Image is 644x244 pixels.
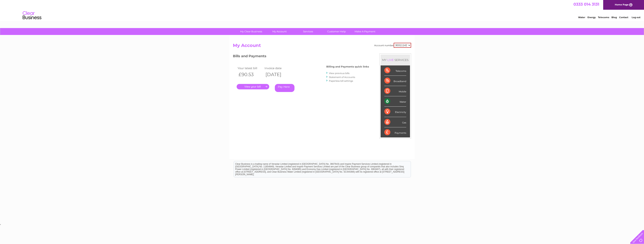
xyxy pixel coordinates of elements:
h2: My Account [233,43,411,50]
div: Telecoms [384,65,406,76]
div: Gas [384,117,406,127]
div: MY SERVICES [381,55,410,65]
h4: Billing and Payments quick links [326,65,369,68]
div: Electricity [384,107,406,117]
th: [DATE] [264,71,291,78]
div: Mobile [384,86,406,96]
th: £90.53 [237,71,264,78]
a: . [237,84,269,89]
a: Statement of Accounts [329,76,355,79]
a: My Account [264,28,295,35]
a: Energy [587,16,596,19]
a: Contact [619,16,628,19]
div: Payments [384,127,406,137]
a: My Clear Business [236,28,267,35]
a: Blog [611,16,617,19]
a: Paperless bill settings [329,79,353,82]
div: Broadband [384,76,406,86]
div: LIVE [387,58,394,62]
td: Your latest bill [237,66,264,71]
a: 0333 014 3131 [573,2,599,7]
img: logo.png [22,10,42,21]
a: View previous bills [329,72,350,75]
div: Water [384,96,406,107]
a: Log out [632,16,640,19]
div: Clear Business is a trading name of Verastar Limited (registered in [GEOGRAPHIC_DATA] No. 3667643... [234,2,411,18]
div: Account number [374,43,411,48]
a: Make A Payment [350,28,380,35]
a: Pay Here [275,84,294,92]
a: Telecoms [598,16,609,19]
h3: Bills and Payments [233,53,369,60]
a: Water [578,16,585,19]
a: Customer Help [321,28,352,35]
a: Services [293,28,323,35]
td: Invoice date [264,66,291,71]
